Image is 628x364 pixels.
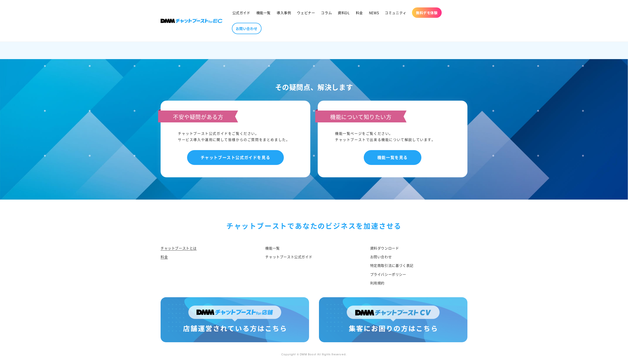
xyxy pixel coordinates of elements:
[370,252,392,261] a: お問い合わせ
[158,111,238,122] h3: 不安や疑問がある方
[161,19,222,23] img: 株式会社DMM Boost
[335,130,450,143] div: 機能一覧ページをご覧ください。 チャットブーストで出来る機能について解説しています。
[319,297,467,342] img: 集客にお困りの方はこちら
[366,7,382,18] a: NEWS
[161,297,309,342] img: 店舗運営されている方はこちら
[412,7,442,18] a: 無料デモ体験
[253,7,274,18] a: 機能一覧
[229,7,253,18] a: 公式ガイド
[256,10,271,15] span: 機能一覧
[370,261,413,270] a: 特定商取引法に基づく表記
[318,7,335,18] a: コラム
[385,10,407,15] span: コミュニティ
[297,10,315,15] span: ウェビナー
[161,245,197,252] a: チャットブーストとは
[265,252,312,261] a: チャットブースト公式ガイド
[265,245,280,252] a: 機能一覧
[161,220,467,232] div: チャットブーストで あなたのビジネスを加速させる
[335,7,353,18] a: 資料DL
[369,10,379,15] span: NEWS
[178,130,293,143] div: チャットブースト公式ガイドをご覧ください。 サービス導入や運用に関して皆様からのご質問をまとめました。
[294,7,318,18] a: ウェビナー
[370,270,406,279] a: プライバシーポリシー
[382,7,410,18] a: コミュニティ
[232,23,262,34] a: お問い合わせ
[321,10,332,15] span: コラム
[281,352,347,356] small: Copyright © DMM Boost All Rights Reserved.
[161,81,467,93] h2: その疑問点、解決します
[356,10,363,15] span: 料金
[370,245,399,252] a: 資料ダウンロード
[364,150,421,165] a: 機能一覧を見る
[277,10,291,15] span: 導入事例
[370,279,385,287] a: 利用規約
[232,10,250,15] span: 公式ガイド
[315,111,407,122] h3: 機能について知りたい方
[161,252,168,261] a: 料金
[338,10,350,15] span: 資料DL
[236,26,258,31] span: お問い合わせ
[187,150,284,165] a: チャットブースト公式ガイドを見る
[274,7,294,18] a: 導入事例
[416,10,438,15] span: 無料デモ体験
[353,7,366,18] a: 料金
